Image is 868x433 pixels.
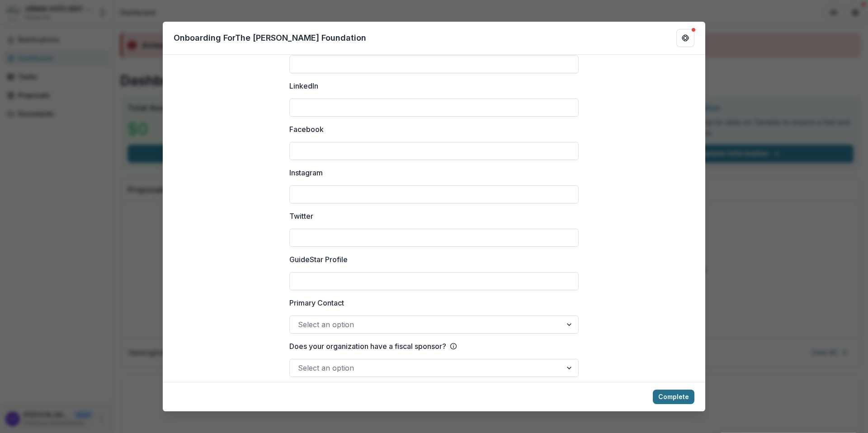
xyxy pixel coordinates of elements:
p: Facebook [289,124,324,135]
p: GuideStar Profile [289,254,348,265]
p: LinkedIn [289,80,318,91]
p: Onboarding For The [PERSON_NAME] Foundation [174,32,366,44]
p: Instagram [289,167,323,178]
p: Does your organization have a fiscal sponsor? [289,341,446,352]
p: Primary Contact [289,297,344,308]
p: Twitter [289,211,313,221]
button: Complete [653,390,694,404]
button: Get Help [676,29,694,47]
